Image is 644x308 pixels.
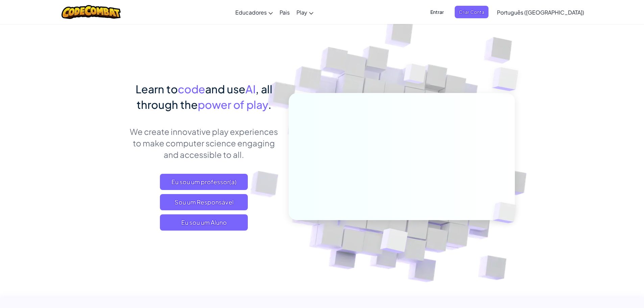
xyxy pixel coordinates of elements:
a: Eu sou um professor(a) [160,174,248,190]
p: We create innovative play experiences to make computer science engaging and accessible to all. [129,126,279,160]
span: Português ([GEOGRAPHIC_DATA]) [497,9,584,16]
span: code [178,82,205,96]
img: Overlap cubes [481,188,532,237]
button: Eu sou um Aluno [160,214,248,231]
a: Português ([GEOGRAPHIC_DATA]) [494,3,588,21]
span: AI [245,82,256,96]
a: Educadores [232,3,276,21]
a: Play [293,3,317,21]
a: Sou um Responsável [160,194,248,210]
button: Criar Conta [455,6,488,18]
a: Pais [276,3,293,21]
span: Learn to [136,82,178,96]
img: CodeCombat logo [62,5,121,19]
span: Play [296,9,307,16]
img: Overlap cubes [391,50,439,101]
span: and use [205,82,245,96]
button: Entrar [426,6,448,18]
img: Overlap cubes [363,214,424,270]
span: power of play [198,98,268,111]
img: Overlap cubes [479,51,537,108]
span: . [268,98,271,111]
span: Educadores [235,9,267,16]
